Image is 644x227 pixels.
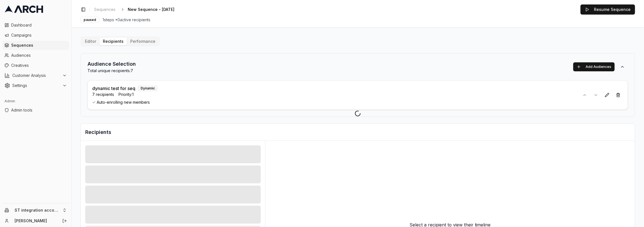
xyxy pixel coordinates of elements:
span: Customer Analysis [12,73,60,78]
span: Audiences [11,53,67,58]
a: Creatives [2,61,69,70]
button: Customer Analysis [2,71,69,80]
span: Creatives [11,63,67,68]
span: Campaigns [11,32,67,38]
span: Dashboard [11,22,67,28]
a: Dashboard [2,21,69,30]
button: ST integration account [2,206,69,215]
button: Log out [61,217,68,225]
div: Admin [2,97,69,106]
a: [PERSON_NAME] [15,218,56,224]
a: Admin tools [2,106,69,115]
span: ST integration account [15,208,60,213]
a: Audiences [2,51,69,60]
span: Admin tools [11,107,67,113]
a: Sequences [2,41,69,50]
a: Campaigns [2,31,69,40]
span: Settings [12,83,60,88]
span: Sequences [11,42,67,48]
button: Settings [2,81,69,90]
